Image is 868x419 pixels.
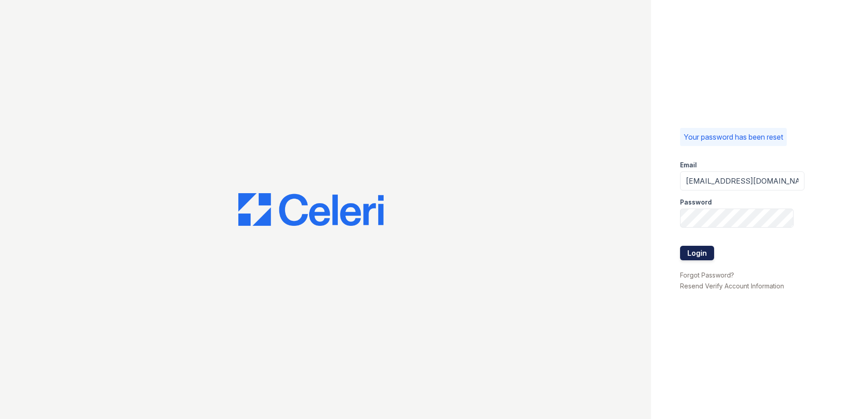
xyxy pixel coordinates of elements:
label: Email [680,161,697,170]
p: Your password has been reset [684,132,783,142]
img: CE_Logo_Blue-a8612792a0a2168367f1c8372b55b34899dd931a85d93a1a3d3e32e68fde9ad4.png [238,193,384,226]
label: Password [680,198,712,207]
a: Forgot Password? [680,271,734,279]
a: Resend Verify Account Information [680,282,784,290]
button: Login [680,246,714,260]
